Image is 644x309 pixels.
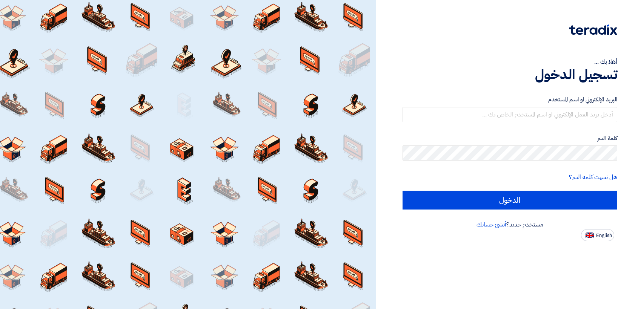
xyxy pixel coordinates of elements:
a: أنشئ حسابك [476,220,506,229]
img: en-US.png [586,233,594,238]
div: أهلا بك ... [403,57,617,66]
button: English [581,229,614,241]
input: الدخول [403,191,617,210]
a: هل نسيت كلمة السر؟ [569,173,617,182]
span: English [596,233,612,238]
h1: تسجيل الدخول [403,66,617,83]
img: Teradix logo [569,24,617,35]
input: أدخل بريد العمل الإلكتروني او اسم المستخدم الخاص بك ... [403,107,617,122]
div: مستخدم جديد؟ [403,220,617,229]
label: البريد الإلكتروني او اسم المستخدم [403,95,617,104]
label: كلمة السر [403,134,617,143]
